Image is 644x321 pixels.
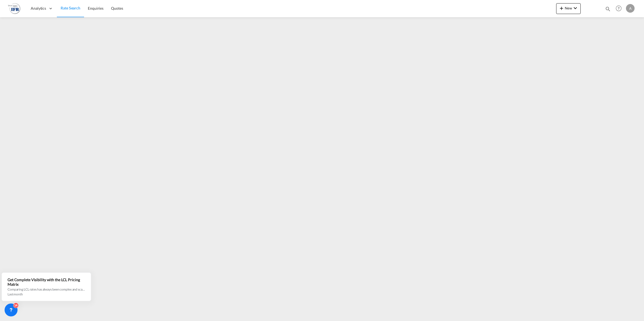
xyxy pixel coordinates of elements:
[614,4,623,13] span: Help
[572,5,579,11] md-icon: icon-chevron-down
[626,4,635,13] div: A
[605,6,611,14] div: icon-magnify
[111,6,123,11] span: Quotes
[558,5,565,11] md-icon: icon-plus 400-fg
[556,3,581,14] button: icon-plus 400-fgNewicon-chevron-down
[614,4,626,13] div: Help
[605,6,611,12] md-icon: icon-magnify
[88,6,103,11] span: Enquiries
[61,6,80,10] span: Rate Search
[8,2,20,15] img: de31bbe0256b11eebba44b54815f083d.png
[31,6,46,11] span: Analytics
[558,6,579,10] span: New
